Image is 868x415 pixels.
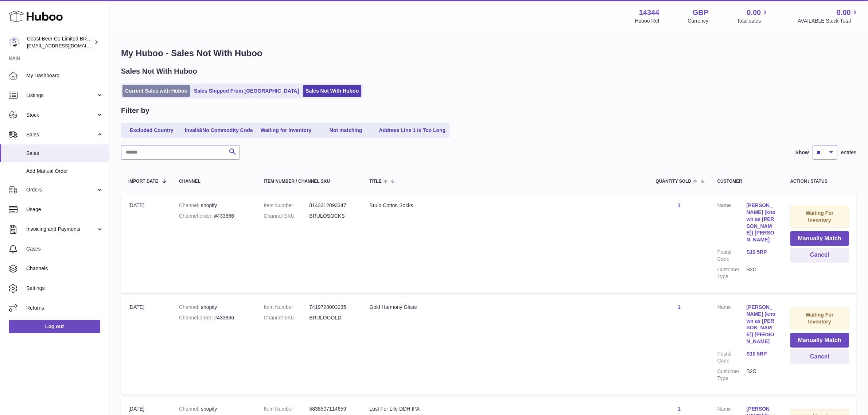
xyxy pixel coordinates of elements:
dd: 7419728003235 [309,304,355,311]
strong: 14344 [639,8,659,18]
h2: Sales Not With Huboo [121,66,197,76]
a: S10 5RP [747,350,776,357]
div: Channel [179,179,249,184]
a: Sales Shipped From [GEOGRAPHIC_DATA] [191,85,301,97]
span: Stock [26,112,96,119]
dd: B2C [747,368,776,382]
a: Invalid/No Commodity Code [182,124,256,136]
dd: B2C [747,266,776,280]
dd: 8143312093347 [309,202,355,209]
button: Manually Match [790,231,849,246]
span: AVAILABLE Stock Total [798,18,859,24]
div: Brulo Cotton Socks [369,202,641,209]
div: shopify [179,406,249,412]
span: Listings [26,92,96,99]
a: 0.00 AVAILABLE Stock Total [798,8,859,24]
div: Coast Beer Co Limited BRULO [27,35,93,49]
h2: Filter by [121,106,149,116]
span: Channels [26,265,104,272]
div: shopify [179,202,249,209]
span: [EMAIL_ADDRESS][DOMAIN_NAME] [27,43,107,49]
span: Add Manual Order [26,168,104,175]
div: Lust For Life DDH IPA [369,406,641,412]
div: #433866 [179,213,249,220]
div: Action / Status [790,179,849,184]
dt: Customer Type [717,368,747,382]
span: 0.00 [837,8,851,18]
div: Gold Harmony Glass [369,304,641,311]
a: 1 [678,304,681,310]
a: S10 5RP [747,249,776,256]
td: [DATE] [121,195,172,293]
td: [DATE] [121,296,172,395]
dt: Channel SKU [264,213,309,220]
span: Title [369,179,381,184]
dd: 5838507114659 [309,406,355,412]
div: #433866 [179,314,249,321]
a: 0.00 Total sales [737,8,769,24]
dt: Name [717,202,747,245]
a: Address Line 1 is Too Long [377,124,448,136]
a: Sales Not With Huboo [303,85,361,97]
label: Show [795,149,809,156]
strong: Channel [179,304,201,310]
dd: BRULOSOCKS [309,213,355,220]
span: Invoicing and Payments [26,226,96,233]
a: [PERSON_NAME] (known as [PERSON_NAME]) [PERSON_NAME] [747,304,776,345]
a: 1 [678,406,681,412]
div: Customer [717,179,776,184]
img: internalAdmin-14344@internal.huboo.com [9,37,20,48]
a: Waiting for Inventory [257,124,315,136]
span: My Dashboard [26,72,104,79]
div: Currency [688,18,709,24]
span: Cases [26,245,104,252]
dt: Item Number [264,304,309,311]
a: [PERSON_NAME] (known as [PERSON_NAME]) [PERSON_NAME] [747,202,776,243]
strong: Channel order [179,315,214,321]
strong: Channel [179,202,201,208]
button: Manually Match [790,333,849,348]
strong: GBP [693,8,708,18]
strong: Channel order [179,213,214,219]
a: Current Sales with Huboo [122,85,190,97]
dt: Item Number [264,406,309,412]
dt: Item Number [264,202,309,209]
div: Huboo Ref [635,18,659,24]
strong: Waiting For Inventory [806,210,833,223]
a: 1 [678,202,681,208]
span: Sales [26,131,96,138]
dt: Name [717,304,747,347]
strong: Channel [179,406,201,412]
span: Returns [26,305,104,311]
span: 0.00 [747,8,761,18]
span: Settings [26,285,104,292]
a: Excluded Country [122,124,181,136]
span: Sales [26,150,104,157]
h1: My Huboo - Sales Not With Huboo [121,47,856,59]
a: Not matching [317,124,375,136]
span: Quantity Sold [656,179,692,184]
span: Orders [26,186,96,193]
a: Log out [9,320,100,333]
button: Cancel [790,349,849,364]
span: Import date [128,179,158,184]
dt: Postal Code [717,249,747,263]
dd: BRULOGOLD [309,314,355,321]
button: Cancel [790,248,849,263]
dt: Customer Type [717,266,747,280]
span: Usage [26,206,104,213]
div: Item Number / Channel SKU [264,179,355,184]
dt: Channel SKU [264,314,309,321]
span: Total sales [737,18,769,24]
dt: Postal Code [717,350,747,364]
span: entries [841,149,856,156]
div: shopify [179,304,249,311]
strong: Waiting For Inventory [806,312,833,325]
